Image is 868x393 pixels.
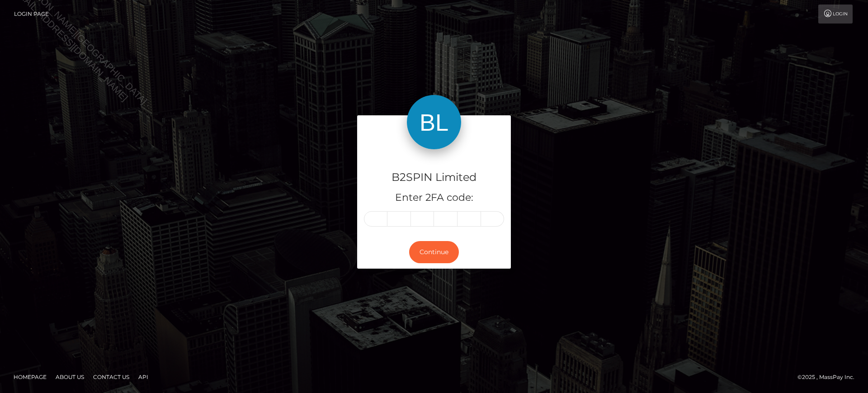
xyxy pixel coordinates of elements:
[364,191,504,205] h5: Enter 2FA code:
[797,372,861,382] div: © 2025 , MassPay Inc.
[409,241,459,263] button: Continue
[818,5,853,24] a: Login
[135,370,152,384] a: API
[364,170,504,185] h4: B2SPIN Limited
[14,5,49,24] a: Login Page
[90,370,133,384] a: Contact Us
[52,370,88,384] a: About Us
[407,95,461,149] img: B2SPIN Limited
[10,370,50,384] a: Homepage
